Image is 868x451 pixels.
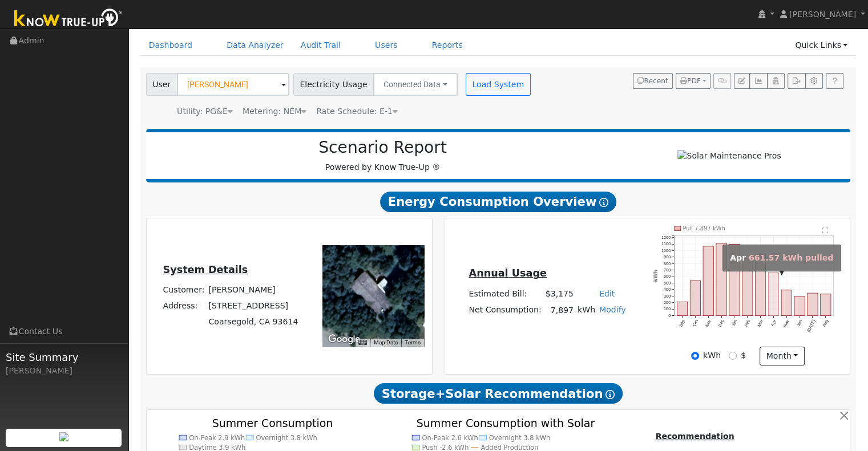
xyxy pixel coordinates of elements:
text: kWh [653,270,659,282]
text: Mar [757,319,765,328]
button: Load System [466,73,531,96]
input: kWh [691,352,699,360]
rect: onclick="" [677,302,687,315]
text: Apr [770,319,777,327]
span: Electricity Usage [293,73,374,96]
text: Jan [730,319,738,327]
i: Show Help [599,198,608,207]
td: $3,175 [543,286,575,302]
text: 1200 [661,235,671,240]
button: PDF [676,73,710,89]
label: $ [741,350,746,361]
text: Overnight 3.8 kWh [489,434,550,442]
rect: onclick="" [808,293,818,315]
button: Connected Data [373,73,458,96]
a: Audit Trail [292,35,349,56]
button: Map Data [374,339,398,347]
text: 500 [664,281,671,286]
a: Reports [423,35,471,56]
text: 200 [664,300,671,305]
input: $ [729,352,737,360]
td: [STREET_ADDRESS] [207,298,300,314]
text: 100 [664,306,671,311]
rect: onclick="" [794,296,805,316]
span: Storage+Solar Recommendation [374,383,623,404]
a: Dashboard [140,35,201,56]
text: Aug [822,319,830,328]
a: Help Link [826,73,843,89]
text: Summer Consumption [212,417,333,429]
text: Oct [692,319,699,327]
rect: onclick="" [729,244,740,315]
a: Modify [599,305,626,314]
text: 900 [664,254,671,259]
text: 1000 [661,248,671,253]
td: [PERSON_NAME] [207,282,300,298]
a: Edit [599,289,615,298]
button: Multi-Series Graph [749,73,767,89]
text: 0 [668,313,671,318]
text: 300 [664,294,671,299]
div: Utility: PG&E [177,105,233,117]
button: Export Interval Data [788,73,805,89]
strong: Apr [730,253,746,262]
button: Keyboard shortcuts [358,339,366,347]
text: 1100 [661,241,671,246]
u: System Details [163,264,248,275]
text: Summer Consumption with Solar [417,417,595,429]
img: Solar Maintenance Pros [677,150,781,162]
input: Select a User [177,73,289,96]
span: Site Summary [6,350,122,365]
rect: onclick="" [756,255,766,315]
a: Terms (opens in new tab) [405,339,421,346]
text: Feb [744,319,751,327]
text: Dec [717,319,725,328]
rect: onclick="" [742,257,753,315]
td: 7,897 [543,302,575,319]
rect: onclick="" [716,243,726,315]
button: Recent [633,73,673,89]
span: PDF [680,77,701,85]
span: User [146,73,177,96]
a: Data Analyzer [218,35,292,56]
text: 400 [664,287,671,292]
td: Coarsegold, CA 93614 [207,314,300,330]
text: 800 [664,261,671,266]
rect: onclick="" [821,294,831,316]
td: kWh [575,302,597,319]
text: On-Peak 2.6 kWh [422,434,478,442]
div: [PERSON_NAME] [6,365,122,377]
button: month [760,347,805,366]
text: 600 [664,274,671,279]
img: Google [325,332,363,347]
u: Annual Usage [469,267,546,279]
i: Show Help [605,390,615,399]
td: Address: [161,298,207,314]
label: kWh [703,350,721,361]
text: [DATE] [806,319,817,333]
img: retrieve [59,432,68,441]
u: Recommendation [655,432,734,441]
rect: onclick="" [690,281,700,316]
td: Estimated Bill: [467,286,543,302]
text: Sep [678,319,686,328]
text: On-Peak 2.9 kWh [189,434,245,442]
text: Overnight 3.8 kWh [256,434,317,442]
text: Jun [796,319,803,327]
a: Quick Links [786,35,856,56]
img: Know True-Up [9,6,128,32]
text: Pull 7,897 kWh [683,225,725,231]
rect: onclick="" [703,246,713,316]
span: Alias: HEV2A [316,107,398,116]
span: Energy Consumption Overview [380,192,616,212]
button: Login As [767,73,785,89]
h2: Scenario Report [158,138,608,157]
rect: onclick="" [768,273,778,315]
text: 700 [664,267,671,273]
span: 661.57 kWh pulled [749,253,833,262]
rect: onclick="" [781,290,792,316]
text: May [782,319,790,328]
div: Powered by Know True-Up ® [152,138,614,173]
text: Nov [704,319,712,328]
button: Settings [805,73,823,89]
